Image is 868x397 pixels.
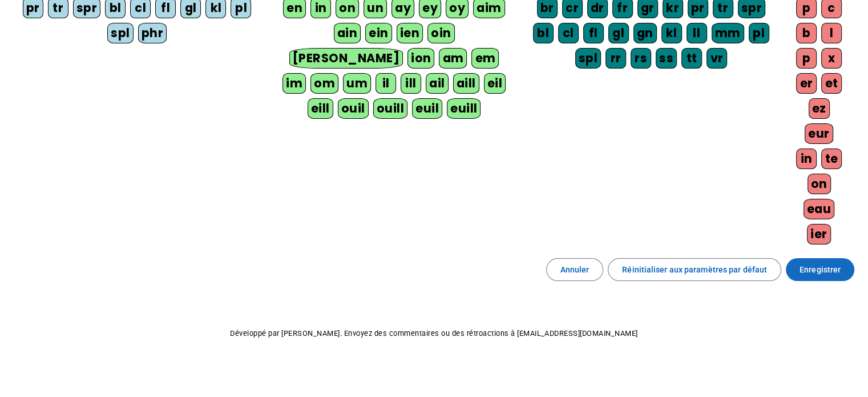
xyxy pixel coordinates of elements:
span: Enregistrer [800,263,841,276]
div: ion [407,48,435,69]
div: aill [453,73,479,94]
div: rr [605,48,626,69]
div: euill [447,98,481,119]
span: Annuler [560,263,590,276]
div: rs [631,48,651,69]
div: ier [807,224,831,244]
div: x [821,48,842,69]
div: te [821,149,842,169]
div: on [808,174,831,194]
div: l [821,23,842,43]
div: cl [558,23,579,43]
div: vr [706,48,727,69]
div: et [821,73,842,94]
div: om [310,73,338,94]
button: Annuler [546,258,604,281]
div: ein [365,23,392,43]
div: ien [397,23,423,43]
div: ouill [373,98,407,119]
div: in [796,149,817,169]
div: eil [484,73,506,94]
div: gl [608,23,629,43]
div: p [796,48,817,69]
div: er [796,73,817,94]
p: Développé par [PERSON_NAME]. Envoyez des commentaires ou des rétroactions à [EMAIL_ADDRESS][DOMAI... [9,327,859,340]
div: um [343,73,371,94]
div: oin [427,23,455,43]
div: em [471,48,499,69]
div: tt [681,48,702,69]
button: Enregistrer [786,258,854,281]
div: phr [138,23,167,43]
div: kl [661,23,682,43]
div: [PERSON_NAME] [289,48,403,69]
div: b [796,23,817,43]
div: spl [575,48,601,69]
div: eur [805,123,833,144]
div: ill [401,73,421,94]
div: ouil [338,98,369,119]
div: bl [533,23,554,43]
div: ll [687,23,707,43]
div: fl [583,23,604,43]
div: il [376,73,396,94]
div: euil [412,98,442,119]
div: am [439,48,467,69]
div: eau [804,199,835,219]
button: Réinitialiser aux paramètres par défaut [608,258,781,281]
div: pl [749,23,769,43]
div: gn [633,23,657,43]
div: ss [656,48,677,69]
div: ail [426,73,449,94]
div: spl [107,23,134,43]
span: Réinitialiser aux paramètres par défaut [622,263,767,276]
div: eill [308,98,333,119]
div: im [282,73,306,94]
div: mm [712,23,744,43]
div: ez [809,98,830,119]
div: ain [334,23,361,43]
